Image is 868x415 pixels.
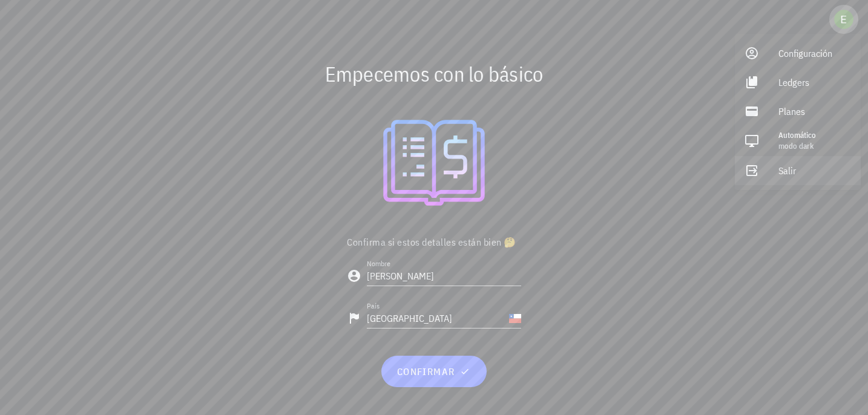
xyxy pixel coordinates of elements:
[509,312,521,324] div: CL-icon
[778,99,851,123] div: Planes
[76,54,793,93] div: Empecemos con lo básico
[396,365,472,377] span: confirmar
[778,131,851,140] div: Automático
[367,259,390,268] label: Nombre
[778,70,851,94] div: Ledgers
[778,141,814,151] span: modo Dark
[347,235,521,249] p: Confirma si estos detalles están bien 🤔
[381,356,486,387] button: confirmar
[834,10,853,29] div: avatar
[778,41,851,65] div: Configuración
[778,158,851,183] div: Salir
[367,301,380,310] label: País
